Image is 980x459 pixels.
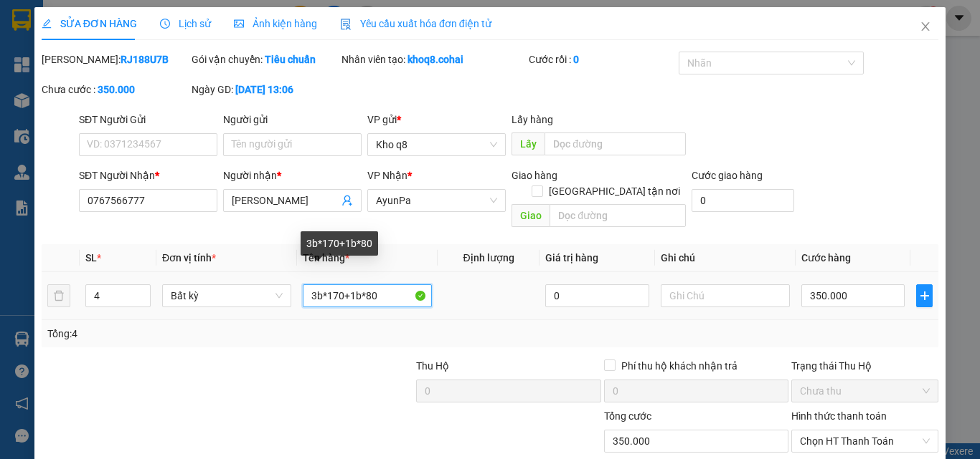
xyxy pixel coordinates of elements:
span: Lấy [512,132,545,155]
span: Đơn vị tính [162,252,216,264]
div: Tổng: 4 [47,326,380,342]
button: Close [905,7,946,47]
span: Định lượng [463,252,514,264]
span: SL [85,252,97,264]
span: Giá trị hàng [545,252,598,264]
span: Lấy hàng [512,114,553,125]
button: plus [916,284,933,307]
span: Giao hàng [512,170,557,181]
th: Ghi chú [655,244,796,272]
label: Hình thức thanh toán [791,410,887,422]
span: AyunPa [376,190,497,211]
span: Chưa thu [800,380,930,402]
span: Yêu cầu xuất hóa đơn điện tử [340,18,491,29]
img: icon [340,19,352,30]
div: [PERSON_NAME]: [42,52,189,67]
b: RJ188U7B [121,54,169,65]
div: Ngày GD: [192,82,339,97]
b: 0 [573,54,579,65]
div: Nhân viên tạo: [341,52,526,67]
input: Dọc đường [550,204,686,227]
span: Chọn HT Thanh Toán [800,430,930,452]
b: [DATE] 13:06 [235,84,293,95]
span: plus [917,290,932,301]
span: Giao [512,204,550,227]
b: khoq8.cohai [407,54,463,65]
div: 3b*170+1b*80 [301,231,378,256]
div: VP gửi [367,112,506,127]
span: close [920,21,931,32]
span: [GEOGRAPHIC_DATA] tận nơi [543,183,686,199]
b: Tiêu chuẩn [265,54,316,65]
span: clock-circle [160,19,170,29]
label: Cước giao hàng [692,170,763,181]
div: Người gửi [223,112,362,127]
span: user-add [341,195,353,206]
div: Gói vận chuyển: [192,52,339,67]
div: SĐT Người Nhận [79,168,217,183]
div: SĐT Người Gửi [79,112,217,127]
span: VP Nhận [367,170,407,181]
span: Ảnh kiện hàng [234,18,317,29]
input: Cước giao hàng [692,189,794,212]
div: Trạng thái Thu Hộ [791,358,938,374]
span: Bất kỳ [171,285,283,306]
span: Kho q8 [376,134,497,155]
span: picture [234,19,244,29]
span: edit [42,19,52,29]
input: Dọc đường [545,132,686,155]
span: Lịch sử [160,18,211,29]
b: 350.000 [98,84,135,95]
span: Phí thu hộ khách nhận trả [616,358,743,374]
div: Người nhận [223,168,362,183]
input: VD: Bàn, Ghế [303,284,432,307]
span: Thu Hộ [416,360,449,372]
span: SỬA ĐƠN HÀNG [42,18,137,29]
button: delete [47,284,70,307]
span: Tổng cước [604,410,651,422]
div: Chưa cước : [42,82,189,97]
input: Ghi Chú [661,284,790,307]
div: Cước rồi : [529,52,676,67]
span: Cước hàng [801,252,851,264]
